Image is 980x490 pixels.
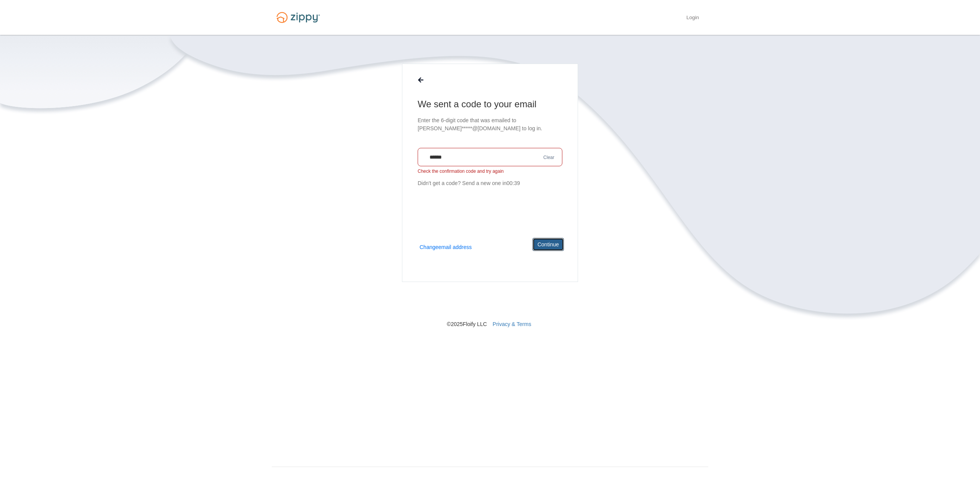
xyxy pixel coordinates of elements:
[272,282,708,328] nav: © 2025 Floify LLC
[418,168,562,175] p: Check the confirmation code and try again
[418,98,562,110] h1: We sent a code to your email
[686,15,699,22] a: Login
[462,180,520,186] span: Send a new one in 00:39
[418,116,562,133] p: Enter the 6-digit code that was emailed to [PERSON_NAME]*****@[DOMAIN_NAME] to log in.
[420,243,472,251] button: Changeemail address
[272,8,325,26] img: Logo
[532,238,564,251] button: Continue
[493,321,531,327] a: Privacy & Terms
[418,179,562,187] p: Didn't get a code?
[541,154,557,161] button: Clear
